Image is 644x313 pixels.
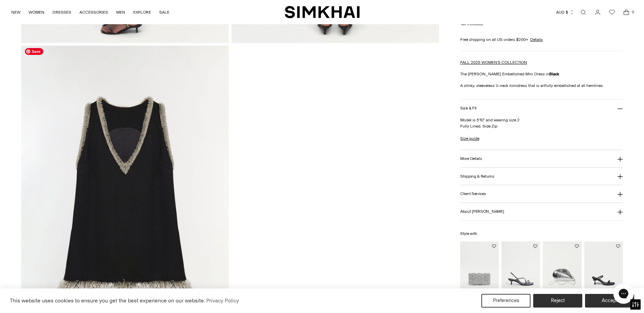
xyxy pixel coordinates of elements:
a: Size guide [460,135,479,141]
span: Save [25,48,43,55]
h3: More Details [460,156,482,161]
p: Model is 5'10" and wearing size 2 Fully Lined, Side Zip [460,117,623,129]
h3: Shipping & Returns [460,174,494,179]
a: NEW [11,5,20,20]
a: MEN [116,5,125,20]
img: Morgan Woven Rhinestone Clutch [460,241,499,299]
button: More Details [460,150,623,167]
button: Add to Wishlist [492,244,496,248]
a: EXPLORE [133,5,151,20]
a: ACCESSORIES [79,5,108,20]
button: Client Services [460,185,623,203]
button: Preferences [481,294,530,308]
p: A slinky, sleeveless V-neck minidress that is artfully embellished at all hemlines. [460,83,623,89]
button: Add to Wishlist [575,244,579,248]
p: The [PERSON_NAME] Embellished Mini Dress in [460,71,623,77]
button: Accept [585,294,634,308]
a: Open cart modal [619,5,633,19]
button: About [PERSON_NAME] [460,203,623,220]
span: This website uses cookies to ensure you get the best experience on our website. [10,297,205,304]
a: Wishlist [605,5,619,19]
h3: About [PERSON_NAME] [460,209,504,214]
a: DRESSES [53,5,71,20]
img: Cedonia Kitten Heel Sandal [501,241,540,299]
h6: Style with [460,232,623,236]
a: SIMKHAI [285,5,360,19]
span: 0 [630,9,636,15]
button: AUD $ [556,5,574,20]
button: Reject [533,294,582,308]
button: Shipping & Returns [460,168,623,185]
a: FALL 2025 WOMEN'S COLLECTION [460,60,527,65]
a: WOMEN [29,5,44,20]
div: Free shipping on all US orders $200+ [460,36,623,43]
a: Go to the account page [591,5,604,19]
a: SALE [159,5,169,20]
strong: Black [549,72,559,76]
button: Add to Wishlist [533,244,537,248]
a: Privacy Policy (opens in a new tab) [205,296,240,306]
button: Add to Wishlist [616,244,620,248]
a: Details [530,36,543,43]
img: Bridget Metal Oyster Clutch [543,241,581,299]
button: Size & Fit [460,100,623,117]
a: Open search modal [576,5,590,19]
h3: Client Services [460,192,486,196]
h3: Size & Fit [460,106,477,110]
img: Siren Low Heel Sandal [584,241,623,299]
iframe: Gorgias live chat messenger [610,281,637,306]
